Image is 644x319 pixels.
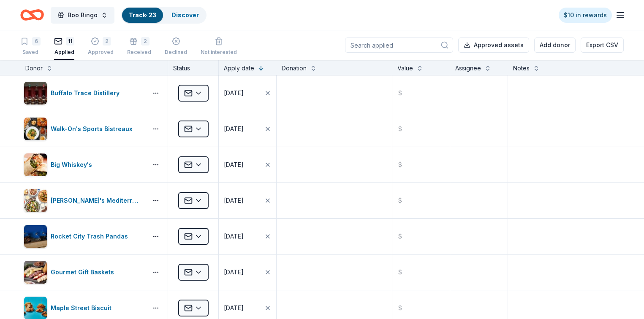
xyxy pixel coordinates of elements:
[224,303,244,313] div: [DATE]
[24,189,144,212] button: Image for Taziki's Mediterranean Cafe[PERSON_NAME]'s Mediterranean Cafe
[24,117,144,141] button: Image for Walk-On's Sports Bistreaux Walk-On's Sports Bistreaux
[534,38,576,53] button: Add donor
[24,260,144,284] button: Image for Gourmet Gift BasketsGourmet Gift Baskets
[224,63,254,73] div: Apply date
[88,34,114,60] button: 2Approved
[51,267,117,277] div: Gourmet Gift Baskets
[103,37,111,46] div: 2
[224,124,244,134] div: [DATE]
[51,303,115,313] div: Maple Street Biscuit
[458,38,529,53] button: Approved assets
[219,111,276,147] button: [DATE]
[141,37,149,46] div: 2
[224,196,244,206] div: [DATE]
[24,118,47,140] img: Image for Walk-On's Sports Bistreaux
[20,34,41,60] button: 6Saved
[219,75,276,111] button: [DATE]
[88,49,114,56] div: Approved
[224,160,244,170] div: [DATE]
[282,63,307,73] div: Donation
[20,5,44,25] a: Home
[32,37,41,46] div: 6
[25,63,43,73] div: Donor
[345,38,453,53] input: Search applied
[224,88,244,98] div: [DATE]
[581,38,624,53] button: Export CSV
[171,11,199,19] a: Discover
[397,63,413,73] div: Value
[51,160,95,170] div: Big Whiskey's
[24,261,47,284] img: Image for Gourmet Gift Baskets
[219,255,276,290] button: [DATE]
[24,225,47,248] img: Image for Rocket City Trash Pandas
[20,49,41,56] div: Saved
[127,49,151,56] div: Received
[224,267,244,277] div: [DATE]
[219,147,276,182] button: [DATE]
[68,10,98,20] span: Boo Bingo
[24,153,47,176] img: Image for Big Whiskey's
[66,37,74,46] div: 11
[51,231,131,241] div: Rocket City Trash Pandas
[513,63,530,73] div: Notes
[51,196,144,206] div: [PERSON_NAME]'s Mediterranean Cafe
[127,34,151,60] button: 2Received
[24,81,144,105] button: Image for Buffalo Trace DistilleryBuffalo Trace Distillery
[121,7,207,24] button: Track· 23Discover
[224,231,244,241] div: [DATE]
[455,63,481,73] div: Assignee
[165,34,187,60] button: Declined
[51,88,123,98] div: Buffalo Trace Distillery
[51,7,114,24] button: Boo Bingo
[201,49,237,56] div: Not interested
[24,225,144,248] button: Image for Rocket City Trash PandasRocket City Trash Pandas
[559,8,612,23] a: $10 in rewards
[24,189,47,212] img: Image for Taziki's Mediterranean Cafe
[201,34,237,60] button: Not interested
[24,82,47,105] img: Image for Buffalo Trace Distillery
[51,124,136,134] div: Walk-On's Sports Bistreaux
[54,49,74,56] div: Applied
[165,49,187,56] div: Declined
[24,153,144,177] button: Image for Big Whiskey'sBig Whiskey's
[219,219,276,254] button: [DATE]
[168,60,219,75] div: Status
[129,11,156,19] a: Track· 23
[219,183,276,218] button: [DATE]
[54,34,74,60] button: 11Applied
